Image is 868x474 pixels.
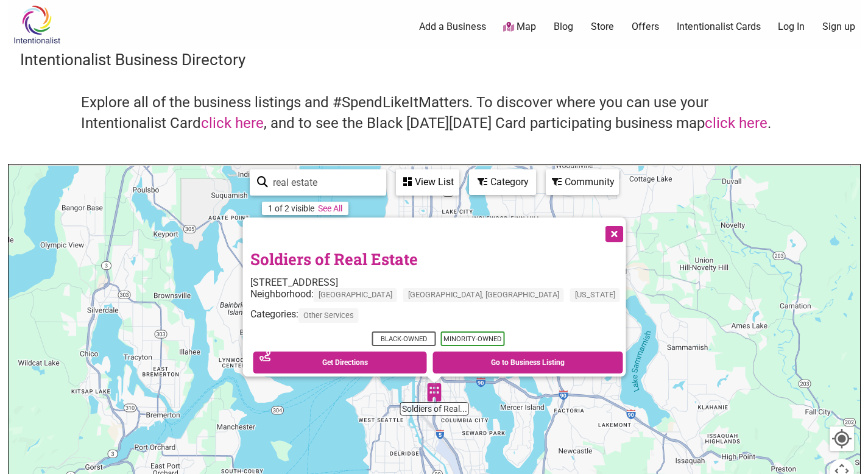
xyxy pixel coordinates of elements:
[425,383,443,401] div: Soldiers of Real Estate
[547,171,618,194] div: Community
[298,309,358,323] span: Other Services
[546,169,619,195] div: Filter by Community
[432,352,623,373] a: Go to Business Listing
[201,115,264,132] a: click here
[440,331,504,346] span: Minority-Owned
[419,20,486,34] a: Add a Business
[253,352,426,373] a: Get Directions
[778,20,805,34] a: Log In
[313,288,397,302] span: [GEOGRAPHIC_DATA]
[268,203,314,213] div: 1 of 2 visible
[554,20,573,34] a: Blog
[318,203,342,213] a: See All
[403,288,563,302] span: [GEOGRAPHIC_DATA], [GEOGRAPHIC_DATA]
[591,20,614,34] a: Store
[632,20,659,34] a: Offers
[469,169,536,195] div: Filter by category
[8,5,66,44] img: Intentionalist
[397,171,458,194] div: View List
[396,169,459,196] div: See a list of the visible businesses
[250,309,626,329] div: Categories:
[250,249,417,269] a: Soldiers of Real Estate
[372,331,436,346] span: Black-Owned
[268,171,379,194] input: Type to find and filter...
[598,218,628,248] button: Close
[822,20,855,34] a: Sign up
[250,277,626,288] div: [STREET_ADDRESS]
[503,20,536,34] a: Map
[250,169,386,196] div: Type to search and filter
[250,288,626,308] div: Neighborhood:
[570,288,619,302] span: [US_STATE]
[470,171,535,194] div: Category
[20,49,849,71] h3: Intentionalist Business Directory
[81,93,788,133] h4: Explore all of the business listings and #SpendLikeItMatters. To discover where you can use your ...
[705,115,767,132] a: click here
[830,426,854,451] button: Your Location
[677,20,761,34] a: Intentionalist Cards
